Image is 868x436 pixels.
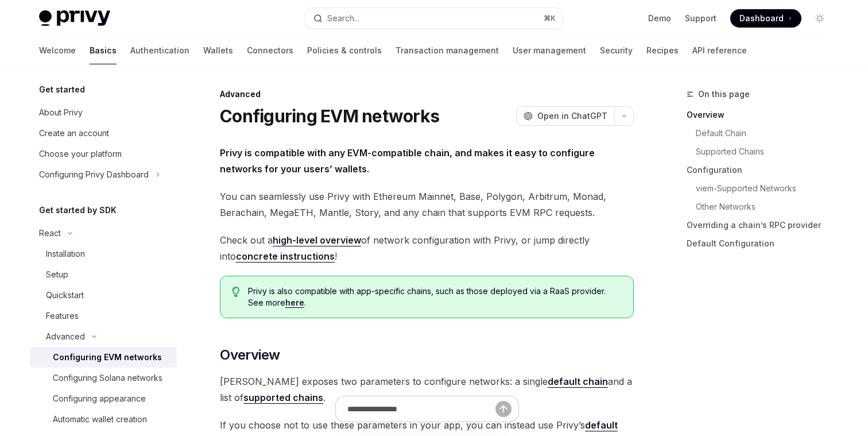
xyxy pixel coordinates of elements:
a: Recipes [646,37,679,64]
div: React [39,226,61,240]
a: Default Chain [696,124,838,142]
h5: Get started [39,83,85,97]
strong: supported chains [243,392,323,403]
a: Setup [30,264,177,285]
a: Choose your platform [30,144,177,164]
div: Advanced [220,88,634,100]
a: Automatic wallet creation [30,409,177,430]
div: Configuring appearance [53,392,146,406]
div: Choose your platform [39,147,122,161]
a: API reference [692,37,747,64]
a: Policies & controls [307,37,382,64]
a: Basics [90,37,117,64]
div: Configuring EVM networks [53,350,162,364]
div: Advanced [46,330,85,344]
div: Quickstart [46,288,84,302]
button: Send message [495,401,511,417]
img: light logo [39,10,110,26]
a: Configuring appearance [30,388,177,409]
a: Other Networks [696,198,838,216]
span: ⌘ K [544,14,556,23]
a: high-level overview [273,234,361,246]
a: Overview [687,106,838,124]
span: Dashboard [739,13,784,24]
a: Supported Chains [696,142,838,161]
a: Authentication [130,37,189,64]
button: Search...⌘K [305,8,563,29]
a: here [285,298,304,308]
button: Toggle dark mode [811,9,829,28]
a: Installation [30,244,177,264]
div: Automatic wallet creation [53,412,147,426]
div: Setup [46,268,68,281]
div: Features [46,309,79,323]
a: Support [685,13,716,24]
a: Transaction management [396,37,499,64]
span: Open in ChatGPT [537,110,607,122]
h5: Get started by SDK [39,203,117,217]
a: Dashboard [730,9,801,28]
span: Check out a of network configuration with Privy, or jump directly into ! [220,232,634,264]
a: viem-Supported Networks [696,179,838,198]
span: Privy is also compatible with app-specific chains, such as those deployed via a RaaS provider. Se... [248,285,622,308]
a: Connectors [247,37,293,64]
a: Welcome [39,37,76,64]
div: Configuring Privy Dashboard [39,168,149,182]
a: Wallets [203,37,233,64]
a: concrete instructions [236,250,335,263]
div: Configuring Solana networks [53,371,162,385]
a: User management [513,37,586,64]
span: [PERSON_NAME] exposes two parameters to configure networks: a single and a list of . [220,373,634,406]
div: Search... [327,11,359,25]
a: Demo [648,13,671,24]
span: On this page [698,87,750,101]
strong: default chain [548,376,608,387]
a: Default Configuration [687,234,838,253]
span: Overview [220,346,280,364]
a: Configuring Solana networks [30,368,177,388]
a: Features [30,306,177,326]
a: Configuring EVM networks [30,347,177,368]
a: About Privy [30,102,177,123]
h1: Configuring EVM networks [220,106,439,126]
a: Security [600,37,633,64]
a: Configuration [687,161,838,179]
div: About Privy [39,106,83,119]
div: Installation [46,247,85,261]
a: Create an account [30,123,177,144]
strong: Privy is compatible with any EVM-compatible chain, and makes it easy to configure networks for yo... [220,147,595,175]
a: default chain [548,376,608,388]
button: Open in ChatGPT [516,106,614,126]
a: Overriding a chain’s RPC provider [687,216,838,234]
svg: Tip [232,287,240,297]
a: supported chains [243,392,323,404]
a: Quickstart [30,285,177,306]
span: You can seamlessly use Privy with Ethereum Mainnet, Base, Polygon, Arbitrum, Monad, Berachain, Me... [220,188,634,221]
div: Create an account [39,126,109,140]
